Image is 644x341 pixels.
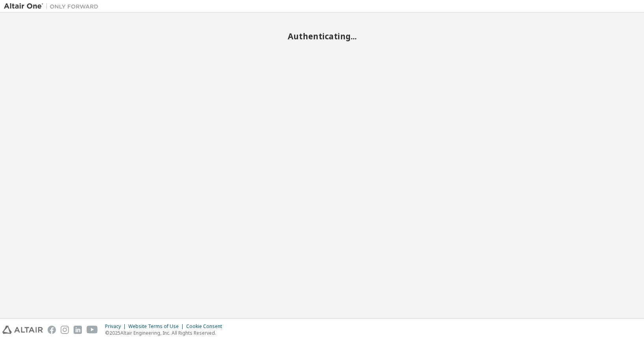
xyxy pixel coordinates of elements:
[4,31,640,41] h2: Authenticating...
[74,326,82,334] img: linkedin.svg
[2,326,43,334] img: altair_logo.svg
[87,326,98,334] img: youtube.svg
[105,330,227,336] p: © 2025 Altair Engineering, Inc. All Rights Reserved.
[48,326,56,334] img: facebook.svg
[61,326,69,334] img: instagram.svg
[4,2,102,10] img: Altair One
[186,323,227,330] div: Cookie Consent
[128,323,186,330] div: Website Terms of Use
[105,323,128,330] div: Privacy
